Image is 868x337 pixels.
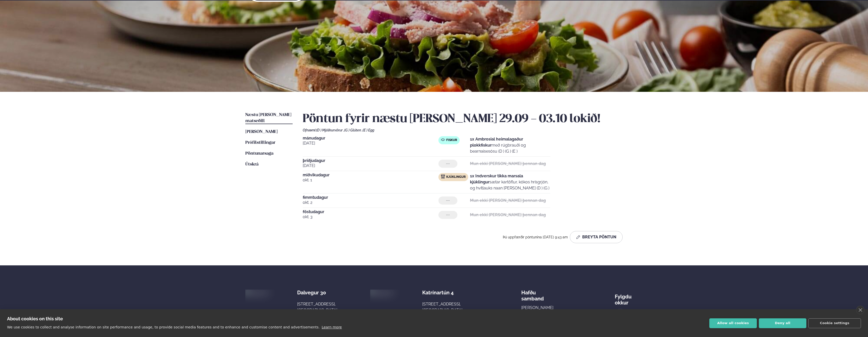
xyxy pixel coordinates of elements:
span: okt. 1 [303,177,438,183]
strong: 1x Indverskur tikka marsala kjúklingur [470,174,523,184]
strong: Mun ekki [PERSON_NAME] þennan dag [470,212,546,217]
p: sætar kartöflur, kókos hrísgrjón, og hvítlauks naan [PERSON_NAME] (D ) (G ) [470,173,550,191]
span: okt. 3 [303,214,438,220]
img: image alt [368,289,394,296]
p: We use cookies to collect and analyse information on site performance and usage, to provide socia... [7,325,320,329]
div: Katrínartún 4 [422,290,462,296]
img: image alt [243,289,269,296]
span: --- [446,199,450,203]
span: (E ) Egg [363,128,374,132]
button: Deny all [759,318,806,328]
span: [PERSON_NAME] [245,130,278,134]
img: fish.svg [441,138,445,142]
a: Prófílstillingar [245,140,275,146]
span: --- [446,213,450,217]
a: [PERSON_NAME] [245,129,278,135]
span: [DATE] [303,163,438,169]
a: [PERSON_NAME][EMAIL_ADDRESS][DOMAIN_NAME] [521,305,556,323]
span: okt. 2 [303,200,438,206]
div: [STREET_ADDRESS], [GEOGRAPHIC_DATA] [422,301,462,313]
span: Útskrá [245,162,259,166]
div: Dalvegur 30 [297,290,337,296]
span: þriðjudagur [303,159,438,163]
span: Kjúklingur [446,175,466,179]
div: Fylgdu okkur [615,290,631,306]
span: Pöntunarsaga [245,151,273,156]
a: Útskrá [245,161,259,167]
span: Fiskur [446,138,457,142]
span: fimmtudagur [303,195,438,200]
button: Allow all cookies [709,318,757,328]
strong: Mun ekki [PERSON_NAME] þennan dag [470,198,546,203]
a: Learn more [322,325,342,329]
span: Prófílstillingar [245,141,275,145]
span: --- [446,162,450,166]
span: mánudagur [303,136,438,140]
strong: Mun ekki [PERSON_NAME] þennan dag [470,161,546,166]
span: miðvikudagur [303,173,438,177]
p: með rúgbrauði og bearnaisesósu (D ) (G ) (E ) [470,136,550,154]
img: chicken.svg [441,175,445,179]
a: close [856,306,864,314]
span: föstudagur [303,210,438,214]
button: Breyta Pöntun [570,231,623,243]
span: [DATE] [303,140,438,146]
span: (G ) Glúten , [344,128,363,132]
strong: 1x Ambrosial heimalagaður plokkfiskur [470,137,523,148]
button: Cookie settings [808,318,861,328]
span: Næstu [PERSON_NAME] matseðill [245,113,291,123]
div: [STREET_ADDRESS], [GEOGRAPHIC_DATA] [297,301,337,313]
a: Pöntunarsaga [245,151,273,157]
span: (D ) Mjólkurvörur , [316,128,344,132]
div: Ofnæmi: [303,128,623,132]
h2: Pöntun fyrir næstu [PERSON_NAME] 29.09 - 03.10 lokið! [303,112,623,126]
span: Hafðu samband [521,286,544,302]
strong: About cookies on this site [7,316,63,321]
a: Næstu [PERSON_NAME] matseðill [245,112,293,124]
span: Þú uppfærðir pöntunina [DATE] 9:43 am [503,235,568,239]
